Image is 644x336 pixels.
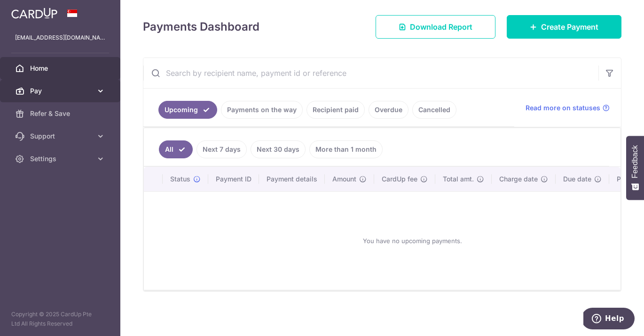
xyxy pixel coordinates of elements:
a: Overdue [369,101,408,119]
a: Read more on statuses [526,103,610,113]
span: Charge date [499,174,538,184]
h4: Payments Dashboard [143,18,259,35]
img: CardUp [11,8,57,19]
span: Pay [30,86,92,96]
span: Support [30,131,92,141]
a: Next 30 days [251,140,306,158]
th: Payment ID [208,167,259,191]
span: Due date [563,174,591,184]
span: Feedback [631,145,639,178]
a: Recipient paid [306,101,365,119]
iframe: Opens a widget where you can find more information [583,308,635,331]
input: Search by recipient name, payment id or reference [143,58,598,88]
span: Read more on statuses [526,103,600,113]
button: Feedback - Show survey [626,136,644,200]
span: Status [170,174,190,184]
a: Cancelled [412,101,456,119]
p: [EMAIL_ADDRESS][DOMAIN_NAME] [15,33,105,42]
a: More than 1 month [309,140,383,158]
a: Download Report [376,15,495,39]
a: Next 7 days [196,140,247,158]
span: Total amt. [443,174,474,184]
a: All [159,140,193,158]
th: Payment details [259,167,325,191]
span: Amount [332,174,356,184]
span: Settings [30,154,92,164]
a: Payments on the way [221,101,303,119]
a: Create Payment [507,15,621,39]
span: Refer & Save [30,109,92,118]
span: Create Payment [541,21,598,33]
a: Upcoming [158,101,217,119]
span: CardUp fee [382,174,417,184]
span: Download Report [410,21,472,33]
span: Home [30,64,92,73]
